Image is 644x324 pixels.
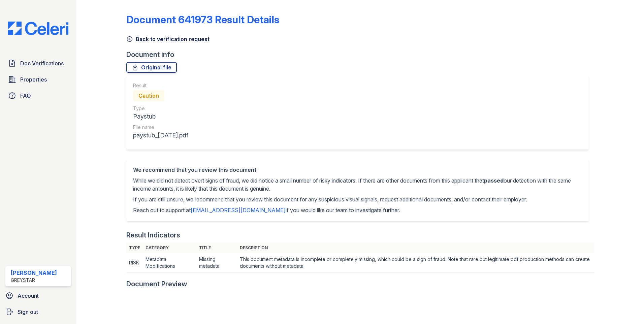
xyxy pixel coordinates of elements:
[18,292,39,300] span: Account
[196,253,237,272] td: Missing metadata
[133,90,164,101] div: Caution
[126,230,180,240] div: Result Indicators
[143,242,196,253] th: Category
[126,50,594,59] div: Document info
[3,22,74,35] img: CE_Logo_Blue-a8612792a0a2168367f1c8372b55b34899dd931a85d93a1a3d3e32e68fde9ad4.png
[126,13,279,26] a: Document 641973 Result Details
[5,57,71,70] a: Doc Verifications
[126,253,143,272] td: RISK
[143,253,196,272] td: Metadata Modifications
[133,166,582,174] div: We recommend that you review this document.
[11,269,57,277] div: [PERSON_NAME]
[133,195,582,203] p: If you are still unsure, we recommend that you review this document for any suspicious visual sig...
[18,308,38,316] span: Sign out
[133,124,188,131] div: File name
[20,92,31,100] span: FAQ
[3,289,74,302] a: Account
[133,112,188,121] div: Paystub
[126,62,177,73] a: Original file
[11,277,57,284] div: Greystar
[20,75,47,84] span: Properties
[5,73,71,86] a: Properties
[196,242,237,253] th: Title
[237,253,594,272] td: This document metadata is incomplete or completely missing, which could be a sign of fraud. Note ...
[191,207,286,214] a: [EMAIL_ADDRESS][DOMAIN_NAME]
[133,105,188,112] div: Type
[237,242,594,253] th: Description
[133,82,188,89] div: Result
[3,305,74,319] a: Sign out
[133,206,582,214] p: Reach out to support at if you would like our team to investigate further.
[133,176,582,193] p: While we did not detect overt signs of fraud, we did notice a small number of risky indicators. I...
[5,89,71,102] a: FAQ
[20,59,64,67] span: Doc Verifications
[126,242,143,253] th: Type
[133,131,188,140] div: paystub_[DATE].pdf
[126,279,187,289] div: Document Preview
[126,35,210,43] a: Back to verification request
[484,177,504,184] span: passed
